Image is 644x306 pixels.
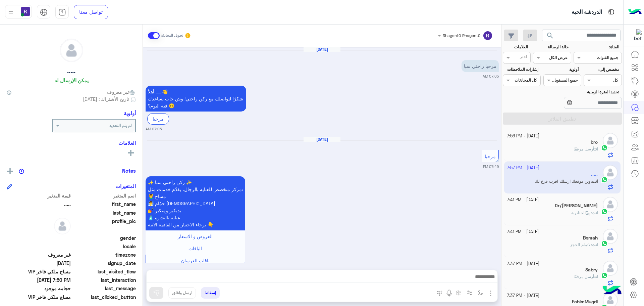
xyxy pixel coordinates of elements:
img: WhatsApp [601,240,608,247]
button: search [542,30,558,44]
small: 07:05 AM [483,74,499,79]
span: 2025-08-03T04:05:16.671Z [7,260,71,267]
button: ارسل واغلق [168,287,196,299]
span: اسم المتغير [72,192,136,199]
img: Trigger scenario [467,290,472,296]
span: أرسل مرفقًا [574,146,594,151]
small: [DATE] - 7:41 PM [507,229,539,235]
h6: يمكن الإرسال له [54,77,89,83]
span: انت [592,242,598,247]
span: لاتمام الحجز [570,242,591,247]
small: [DATE] - 7:37 PM [507,261,539,267]
img: select flow [478,290,483,296]
p: الدردشة الحية [572,8,602,17]
img: tab [58,8,66,16]
a: tab [55,5,69,19]
img: hulul-logo.png [600,279,624,303]
img: create order [456,290,461,296]
span: last_visited_flow [72,268,136,275]
img: WhatsApp [601,208,608,215]
h5: Dr/Hatem Attia [555,203,598,209]
p: 11/10/2025, 7:49 PM [146,176,245,230]
span: أرسل مرفقًا [574,274,594,279]
label: إشارات الملاحظات [503,67,538,73]
span: locale [72,243,136,250]
label: أولوية [544,67,579,73]
span: غير معروف [7,251,71,258]
b: : [591,242,598,247]
img: defaultAdmin.png [603,197,618,212]
img: 322853014244696 [630,29,642,41]
span: غير معروف [107,88,136,95]
small: 07:49 PM [483,164,499,169]
label: تحديد الفترة الزمنية [544,89,619,95]
h6: [DATE] [304,47,340,52]
h5: bro [591,139,598,145]
img: defaultAdmin.png [54,218,71,234]
span: last_message [72,285,136,292]
span: مرحبا [485,154,496,159]
img: make a call [437,291,442,296]
img: add [7,168,13,174]
h6: [DATE] [304,137,340,142]
span: ..... [7,201,71,208]
img: send attachment [487,289,495,297]
div: مرحبا [147,113,169,124]
label: حالة الرسالة [534,44,569,50]
img: Logo [628,5,642,19]
span: 2025-10-11T16:50:10.702Z [7,276,71,283]
img: send message [153,290,160,296]
span: last_interaction [72,276,136,283]
span: مساج ملكي فاخر VIP [7,268,71,275]
span: مساج ملكي فاخر VIP [7,294,71,301]
p: 3/8/2025, 7:05 AM [462,60,499,72]
span: null [7,243,71,250]
img: profile [7,8,15,16]
img: tab [40,8,48,16]
h6: أولوية [124,110,136,116]
h5: FahimMugdi [572,299,598,305]
a: تواصل معنا [74,5,108,19]
button: Trigger scenario [464,287,475,298]
img: userImage [21,7,30,16]
b: : [591,210,598,215]
span: العروض و الاسعار [178,233,213,239]
small: تحويل المحادثة [161,33,183,38]
span: search [546,32,554,40]
h5: Sabry [585,267,598,273]
small: 07:05 AM [146,126,162,132]
span: first_name [72,201,136,208]
div: اختر [520,54,528,61]
p: 3/8/2025, 7:05 AM [146,86,246,112]
label: القناة: [575,44,620,50]
span: timezone [72,251,136,258]
h6: Notes [122,168,136,174]
img: notes [19,169,24,174]
h6: العلامات [7,140,136,146]
span: null [7,234,71,242]
button: select flow [475,287,486,298]
span: last_name [72,209,136,216]
span: قيمة المتغير [7,192,71,199]
button: تطبيق الفلاتر [503,113,622,125]
h5: Bsmah [583,235,598,241]
span: gender [72,234,136,242]
img: tab [607,8,615,16]
h5: ..... [67,67,75,75]
span: last_clicked_button [72,294,136,301]
span: حجامه موجود [7,285,71,292]
span: تاريخ الأشتراك : [DATE] [83,95,129,102]
img: send voice note [445,289,453,297]
span: انت [592,210,598,215]
small: [DATE] - 7:37 PM [507,293,539,299]
small: [DATE] - 7:56 PM [507,133,539,139]
span: انت [594,146,598,151]
b: لم يتم التحديد [109,123,132,128]
span: الجنادرية [571,210,591,215]
img: WhatsApp [601,144,608,151]
img: defaultAdmin.png [60,39,83,62]
button: إسقاط [201,287,220,299]
button: create order [453,287,464,298]
img: defaultAdmin.png [603,229,618,244]
label: مخصص إلى: [585,67,619,73]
